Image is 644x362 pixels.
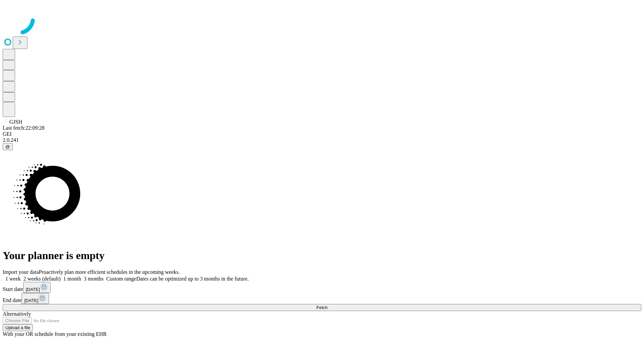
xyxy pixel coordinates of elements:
[3,269,39,275] span: Import your data
[3,331,107,337] span: With your OR schedule from your existing EHR
[39,269,180,275] span: Proactively plan more efficient schedules in the upcoming weeks.
[63,276,81,282] span: 1 month
[3,249,641,262] h1: Your planner is empty
[3,293,641,304] div: End date
[3,137,641,143] div: 2.0.241
[3,282,641,293] div: Start date
[84,276,104,282] span: 3 months
[3,324,33,331] button: Upload a file
[26,287,40,292] span: [DATE]
[9,119,22,125] span: GJSH
[3,125,45,131] span: Last fetch: 22:09:28
[136,276,249,282] span: Dates can be optimized up to 3 months in the future.
[5,276,21,282] span: 1 week
[23,282,51,293] button: [DATE]
[3,143,13,150] button: @
[3,304,641,311] button: Fetch
[24,298,38,303] span: [DATE]
[5,144,10,149] span: @
[3,311,31,317] span: Alternatively
[3,131,641,137] div: GEI
[316,305,327,310] span: Fetch
[23,276,61,282] span: 2 weeks (default)
[21,293,49,304] button: [DATE]
[106,276,136,282] span: Custom range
